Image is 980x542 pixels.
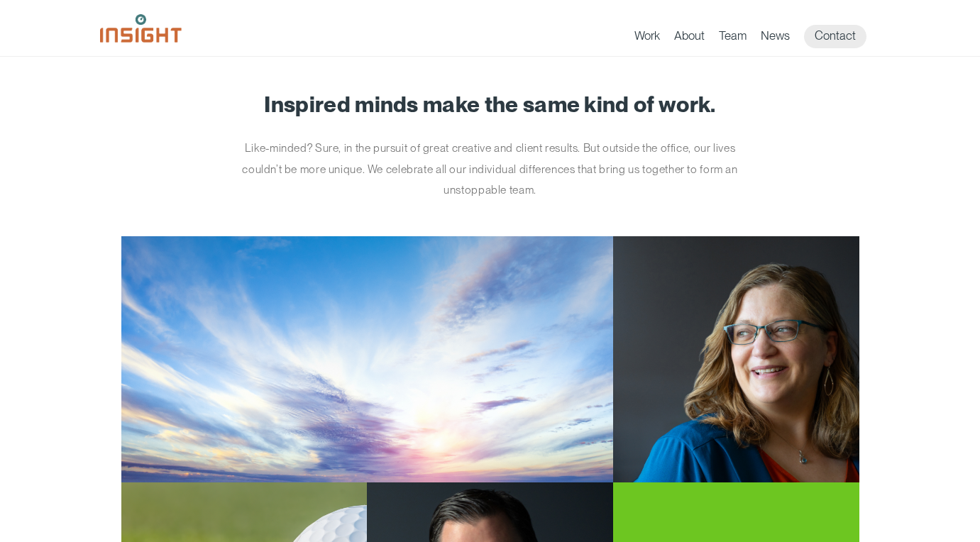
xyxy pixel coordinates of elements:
[634,28,660,48] a: Work
[674,28,705,48] a: About
[634,25,881,48] nav: primary navigation menu
[804,25,866,48] a: Contact
[100,14,182,43] img: Insight Marketing Design
[224,138,756,201] p: Like-minded? Sure, in the pursuit of great creative and client results. But outside the office, o...
[121,92,859,116] h1: Inspired minds make the same kind of work.
[613,236,859,482] img: Jill Smith
[121,236,859,482] a: Jill Smith
[761,28,790,48] a: News
[719,28,747,48] a: Team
